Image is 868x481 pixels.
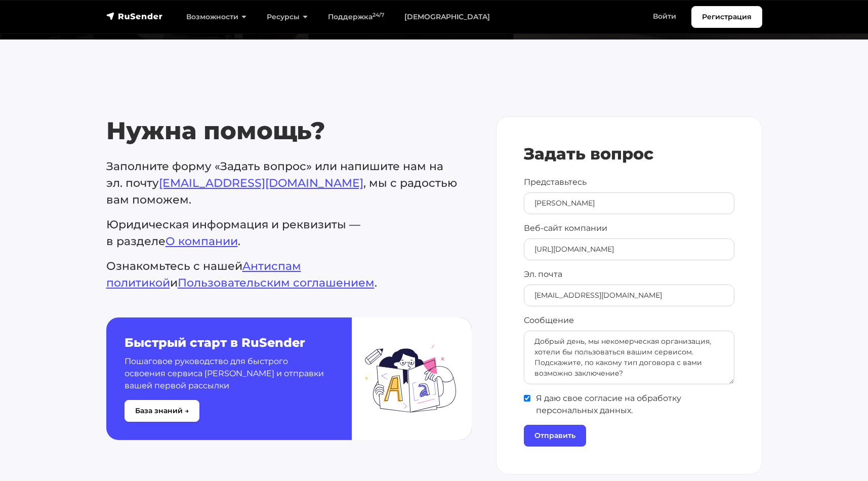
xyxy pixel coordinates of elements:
[106,158,472,208] p: Заполните форму «Задать вопрос» или напишите нам на эл. почту , мы с радостью вам поможем.
[176,7,257,27] a: Возможности
[524,222,607,234] label: Веб-сайт компании
[106,258,472,291] p: Ознакомьтесь с нашей и .
[106,11,163,21] img: RuSender
[373,12,384,18] sup: 24/7
[643,6,686,27] a: Войти
[524,176,587,188] label: Представьтесь
[125,336,327,350] h5: Быстрый старт в RuSender
[106,259,301,290] a: Aнтиспам политикой
[524,144,734,164] h4: Задать вопрос
[178,276,375,290] a: Пользовательским соглашением
[106,116,472,146] h2: Нужна помощь?
[125,355,327,392] p: Пошаговое руководство для быстрого освоения сервиса [PERSON_NAME] и отправки вашей первой рассылки
[106,216,472,250] p: Юридическая информация и реквизиты — в разделе .
[524,144,734,446] form: Контактная форма
[524,268,562,280] label: Эл. почта
[166,234,238,248] a: О компании
[524,425,586,447] input: Отправить
[524,395,530,402] input: Я даю свое согласие на обработку персональных данных.
[394,7,500,27] a: [DEMOGRAPHIC_DATA]
[125,400,199,422] button: База знаний →
[318,7,394,27] a: Поддержка24/7
[524,392,734,417] span: Я даю свое согласие на обработку персональных данных.
[691,6,762,28] a: Регистрация
[257,7,318,27] a: Ресурсы
[524,314,574,327] label: Сообщение
[106,317,472,440] a: Быстрый старт в RuSender Пошаговое руководство для быстрого освоения сервиса [PERSON_NAME] и отпр...
[159,176,363,190] a: [EMAIL_ADDRESS][DOMAIN_NAME]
